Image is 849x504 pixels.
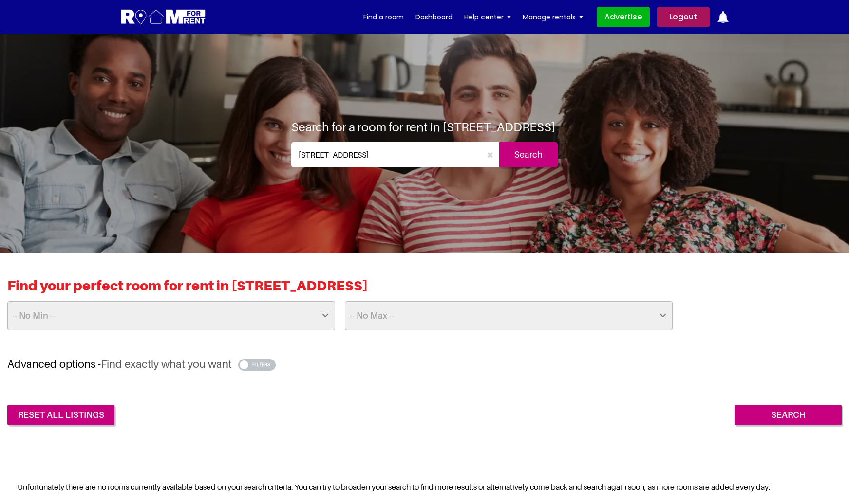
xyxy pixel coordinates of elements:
div: Unfortunately there are no rooms currently available based on your search criteria. You can try t... [7,476,842,498]
a: Advertise [597,7,650,27]
a: Logout [657,7,710,27]
a: Find a room [363,10,404,24]
a: reset all listings [7,405,114,425]
input: Search [499,142,558,167]
a: Help center [464,10,511,24]
a: Dashboard [415,10,453,24]
img: ic-notification [717,11,729,23]
h2: Find your perfect room for rent in [STREET_ADDRESS] [7,277,842,301]
h3: Advanced options - [7,358,842,371]
h1: Search for a room for rent in [STREET_ADDRESS] [291,120,555,134]
a: Manage rentals [523,10,583,24]
input: Where do you want to live. Search by town or postcode [291,142,482,167]
span: Find exactly what you want [101,358,232,370]
img: Logo for Room for Rent, featuring a welcoming design with a house icon and modern typography [120,8,207,26]
input: Search [735,405,842,425]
